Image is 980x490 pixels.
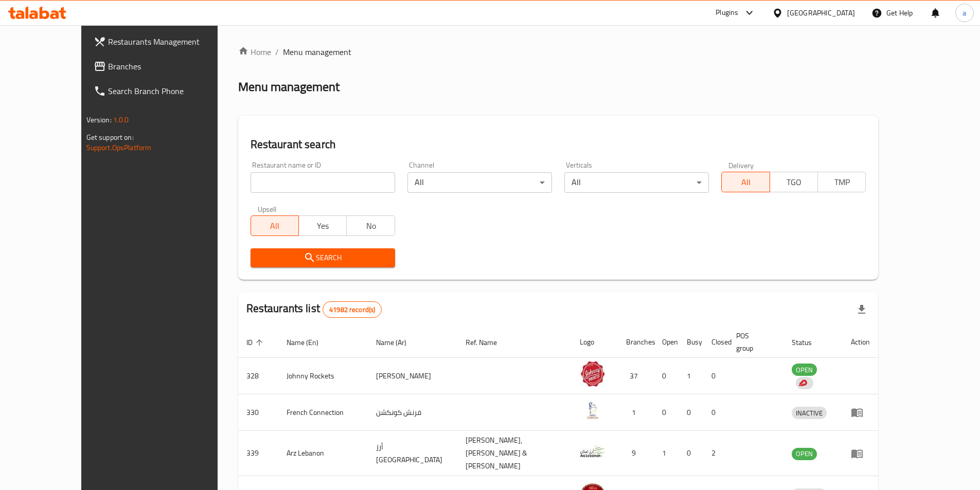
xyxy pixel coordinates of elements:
span: Search Branch Phone [108,85,237,97]
div: OPEN [792,364,817,376]
th: Action [843,326,878,358]
button: TMP [817,172,866,192]
td: أرز [GEOGRAPHIC_DATA] [368,431,457,476]
span: INACTIVE [792,407,827,419]
td: 0 [703,358,728,394]
td: 1 [618,394,654,431]
td: 2 [703,431,728,476]
td: 0 [679,394,703,431]
span: Menu management [283,46,351,58]
th: Branches [618,326,654,358]
span: TGO [774,175,814,190]
span: Ref. Name [466,336,510,349]
button: No [346,215,395,236]
span: All [255,219,295,233]
span: Restaurants Management [108,35,237,48]
span: 1.0.0 [113,113,129,126]
td: [PERSON_NAME],[PERSON_NAME] & [PERSON_NAME] [457,431,572,476]
div: Plugins [716,7,738,19]
div: OPEN [792,448,817,460]
span: a [963,7,966,19]
td: 37 [618,358,654,394]
div: All [407,172,552,193]
h2: Menu management [238,79,340,95]
img: French Connection [580,397,605,423]
a: Branches [85,54,245,79]
th: Open [654,326,679,358]
span: 41982 record(s) [323,305,381,315]
td: 339 [238,431,278,476]
span: Yes [303,219,343,233]
td: 328 [238,358,278,394]
a: Home [238,46,271,58]
span: Search [259,251,387,264]
span: Branches [108,60,237,72]
div: All [564,172,709,193]
span: Status [792,336,825,349]
td: Arz Lebanon [278,431,368,476]
td: فرنش كونكشن [368,394,457,431]
span: Name (Ar) [376,336,420,349]
td: French Connection [278,394,368,431]
div: Total records count [323,301,382,318]
button: All [721,172,770,192]
td: 0 [654,394,679,431]
button: Yes [298,215,347,236]
td: 1 [654,431,679,476]
div: Menu [851,406,870,419]
td: 330 [238,394,278,431]
li: / [275,46,279,58]
a: Support.OpsPlatform [86,141,152,154]
img: Johnny Rockets [580,361,605,387]
a: Restaurants Management [85,29,245,54]
h2: Restaurants list [246,301,382,318]
span: Version: [86,113,112,126]
td: 0 [703,394,728,431]
h2: Restaurant search [251,137,866,152]
div: Menu [851,447,870,460]
td: 9 [618,431,654,476]
span: Name (En) [287,336,332,349]
img: Arz Lebanon [580,439,605,464]
th: Busy [679,326,703,358]
div: [GEOGRAPHIC_DATA] [787,7,855,19]
th: Logo [572,326,618,358]
div: Indicates that the vendor menu management has been moved to DH Catalog service [796,377,813,389]
td: 0 [679,431,703,476]
img: delivery hero logo [798,378,807,388]
label: Upsell [258,205,277,212]
span: TMP [822,175,862,190]
span: OPEN [792,364,817,376]
span: OPEN [792,448,817,460]
td: Johnny Rockets [278,358,368,394]
th: Closed [703,326,728,358]
span: All [726,175,765,190]
span: ID [246,336,266,349]
td: 1 [679,358,703,394]
button: TGO [770,172,818,192]
span: Get support on: [86,131,134,144]
span: POS group [736,330,771,354]
td: [PERSON_NAME] [368,358,457,394]
td: 0 [654,358,679,394]
div: Export file [849,297,874,322]
label: Delivery [728,161,754,169]
a: Search Branch Phone [85,79,245,103]
button: Search [251,248,395,267]
span: No [351,219,390,233]
button: All [251,215,299,236]
nav: breadcrumb [238,46,879,58]
input: Search for restaurant name or ID.. [251,172,395,193]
